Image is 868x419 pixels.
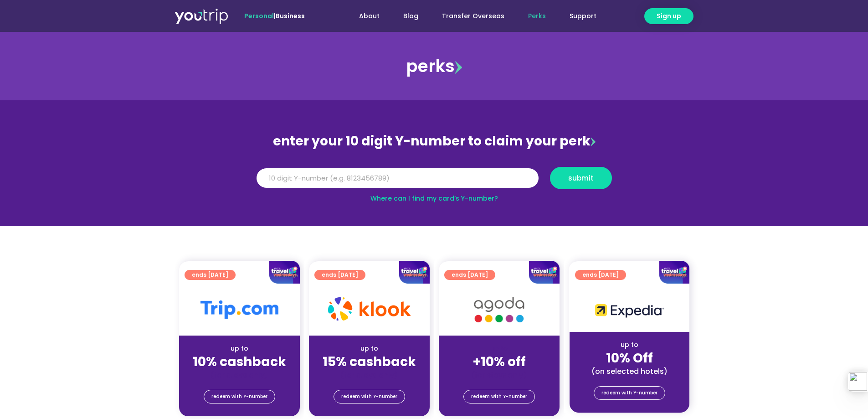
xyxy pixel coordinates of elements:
a: redeem with Y-number [334,390,405,403]
strong: 15% cashback [323,353,416,371]
button: submit [550,167,612,189]
span: redeem with Y-number [601,387,657,399]
a: Where can I find my card’s Y-number? [370,194,498,203]
a: Perks [516,8,558,25]
span: | [244,11,305,21]
span: redeem with Y-number [211,390,267,403]
strong: 10% Off [606,349,653,367]
a: Sign up [644,8,693,24]
div: (for stays only) [316,370,422,380]
a: Business [276,11,305,21]
div: enter your 10 digit Y-number to claim your perk [252,129,616,153]
div: (on selected hotels) [577,367,682,376]
span: submit [568,175,594,181]
span: redeem with Y-number [341,390,397,403]
div: up to [577,340,682,350]
span: Sign up [657,11,681,21]
nav: Menu [329,8,608,25]
strong: 10% cashback [193,353,286,371]
a: redeem with Y-number [594,386,665,400]
span: redeem with Y-number [471,390,527,403]
span: up to [491,344,508,353]
a: About [347,8,391,25]
a: Transfer Overseas [430,8,516,25]
div: up to [186,344,293,353]
a: Blog [391,8,430,25]
div: (for stays only) [186,370,293,380]
form: Y Number [257,167,612,196]
span: Personal [244,11,274,21]
a: redeem with Y-number [463,390,535,403]
strong: +10% off [473,353,526,371]
div: up to [316,344,422,353]
div: (for stays only) [446,370,552,380]
a: Support [558,8,608,25]
input: 10 digit Y-number (e.g. 8123456789) [257,168,539,188]
a: redeem with Y-number [204,390,275,403]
